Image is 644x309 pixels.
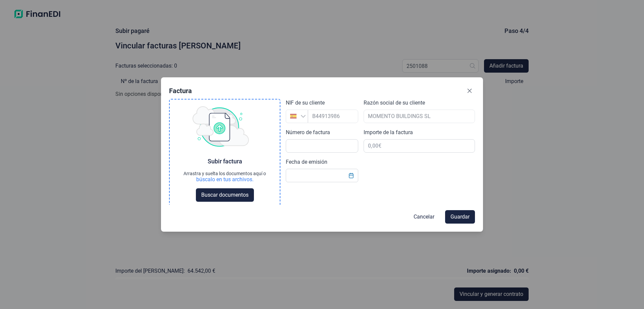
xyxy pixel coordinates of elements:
input: 0,00€ [364,139,475,153]
div: Subir factura [208,157,242,165]
div: Factura [169,86,192,95]
button: Buscar documentos [196,188,254,202]
label: Razón social de su cliente [364,99,425,107]
button: Cancelar [408,210,440,224]
span: Cancelar [414,213,434,221]
img: upload img [193,106,249,147]
div: búscalo en tus archivos. [183,176,266,183]
label: Fecha de emisión [286,158,327,166]
label: NIF de su cliente [286,99,325,107]
span: Guardar [450,213,470,221]
button: Close [464,85,475,96]
label: Número de factura [286,128,330,137]
label: Importe de la factura [364,128,413,137]
button: Guardar [445,210,475,224]
span: Buscar documentos [201,191,249,199]
div: búscalo en tus archivos. [196,176,254,183]
button: Choose Date [345,169,358,182]
div: Arrastra y suelta los documentos aquí o [183,171,266,176]
div: Busque un NIF [301,110,308,123]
